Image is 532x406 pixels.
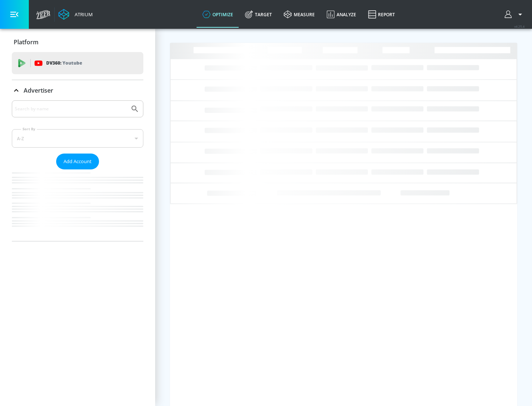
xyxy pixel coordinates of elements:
div: Platform [12,32,143,52]
p: DV360: [46,59,82,67]
a: Report [362,1,401,28]
a: Atrium [58,9,93,20]
nav: list of Advertiser [12,169,143,241]
label: Sort By [21,127,37,131]
div: Atrium [72,11,93,18]
a: measure [278,1,321,28]
p: Platform [14,38,38,46]
a: Analyze [321,1,362,28]
a: Target [239,1,278,28]
span: Add Account [64,157,92,166]
div: Advertiser [12,100,143,241]
input: Search by name [15,104,127,114]
div: DV360: Youtube [12,52,143,74]
span: v 4.25.4 [514,24,525,28]
p: Youtube [62,59,82,67]
div: Advertiser [12,80,143,101]
button: Add Account [56,154,99,169]
a: optimize [197,1,239,28]
p: Advertiser [24,86,53,94]
div: A-Z [12,129,143,148]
